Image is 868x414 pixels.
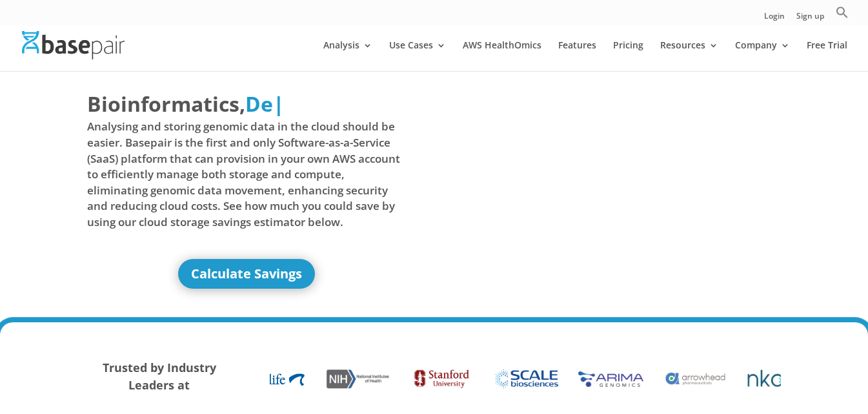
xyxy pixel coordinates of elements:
[87,119,407,230] span: Analysing and storing genomic data in the cloud should be easier. Basepair is the first and only ...
[22,31,125,59] img: Basepair
[735,41,790,71] a: Company
[807,41,847,71] a: Free Trial
[273,90,285,118] span: |
[558,41,596,71] a: Features
[103,360,216,392] strong: Trusted by Industry Leaders at
[836,6,849,19] svg: Search
[389,41,446,71] a: Use Cases
[796,12,824,26] a: Sign up
[836,6,849,26] a: Search Icon Link
[444,89,764,269] iframe: Basepair - NGS Analysis Simplified
[463,41,541,71] a: AWS HealthOmics
[764,12,785,26] a: Login
[660,41,718,71] a: Resources
[613,41,643,71] a: Pricing
[178,259,315,289] a: Calculate Savings
[87,89,245,119] span: Bioinformatics,
[323,41,372,71] a: Analysis
[245,90,273,118] span: De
